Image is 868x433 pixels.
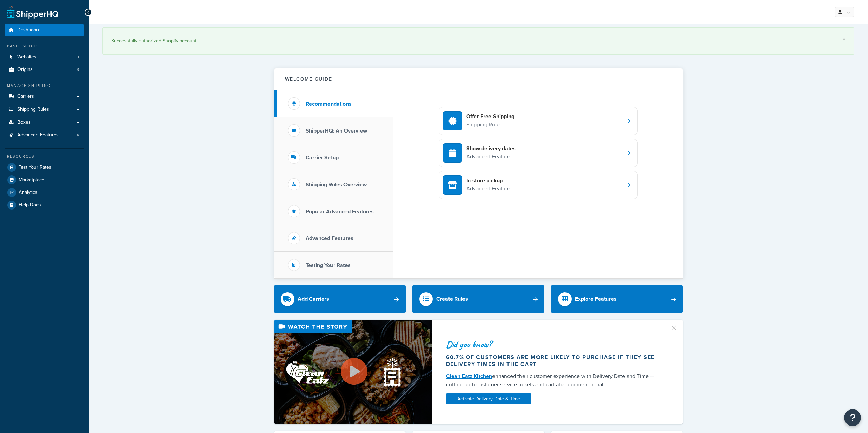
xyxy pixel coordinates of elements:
[78,54,79,60] span: 1
[5,186,84,199] a: Analytics
[466,120,514,129] p: Shipping Rule
[19,165,52,170] span: Test Your Rates
[5,103,84,116] a: Shipping Rules
[436,294,468,304] div: Create Rules
[274,68,683,90] button: Welcome Guide
[77,67,79,73] span: 8
[5,154,84,159] div: Resources
[306,155,339,161] h3: Carrier Setup
[466,177,510,184] h4: In-store pickup
[285,77,332,82] h2: Welcome Guide
[77,132,79,138] span: 4
[5,174,84,186] a: Marketplace
[19,190,38,196] span: Analytics
[5,116,84,129] a: Boxes
[844,409,861,426] button: Open Resource Center
[17,120,31,125] span: Boxes
[17,132,59,138] span: Advanced Features
[5,129,84,141] li: Advanced Features
[17,94,34,99] span: Carriers
[551,285,683,313] a: Explore Features
[5,63,84,76] li: Origins
[17,67,33,73] span: Origins
[5,129,84,141] a: Advanced Features4
[5,43,84,49] div: Basic Setup
[306,262,351,268] h3: Testing Your Rates
[5,63,84,76] a: Origins8
[5,51,84,63] li: Websites
[274,285,406,313] a: Add Carriers
[298,294,329,304] div: Add Carriers
[17,27,41,33] span: Dashboard
[5,161,84,173] a: Test Your Rates
[412,285,544,313] a: Create Rules
[446,354,662,368] div: 60.7% of customers are more likely to purchase if they see delivery times in the cart
[5,83,84,89] div: Manage Shipping
[274,320,432,424] img: Video thumbnail
[306,128,367,134] h3: ShipperHQ: An Overview
[466,113,514,120] h4: Offer Free Shipping
[5,199,84,211] a: Help Docs
[5,51,84,63] a: Websites1
[111,36,845,46] div: Successfully authorized Shopify account
[17,54,36,60] span: Websites
[843,36,845,42] a: ×
[306,182,367,188] h3: Shipping Rules Overview
[446,340,662,349] div: Did you know?
[306,208,374,215] h3: Popular Advanced Features
[19,177,44,183] span: Marketplace
[5,90,84,103] a: Carriers
[446,393,531,404] a: Activate Delivery Date & Time
[306,101,352,107] h3: Recommendations
[17,107,49,112] span: Shipping Rules
[19,202,41,208] span: Help Docs
[466,145,516,152] h4: Show delivery dates
[5,24,84,36] a: Dashboard
[575,294,617,304] div: Explore Features
[466,184,510,193] p: Advanced Feature
[446,372,492,380] a: Clean Eatz Kitchen
[306,235,353,242] h3: Advanced Features
[466,152,516,161] p: Advanced Feature
[446,372,662,389] div: enhanced their customer experience with Delivery Date and Time — cutting both customer service ti...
